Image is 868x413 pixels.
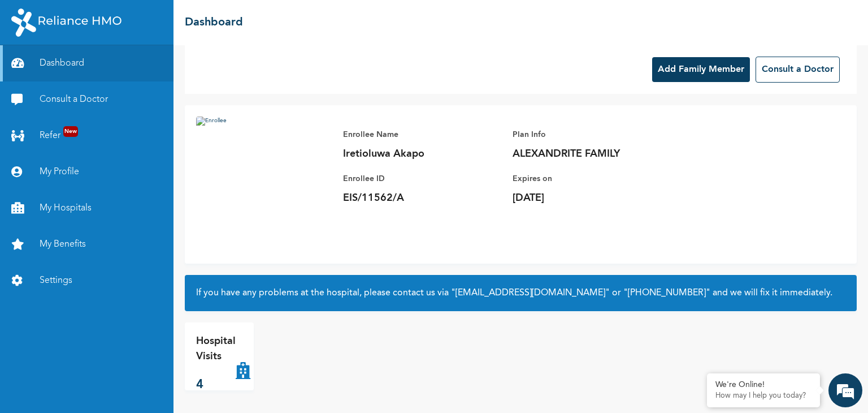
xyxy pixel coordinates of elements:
span: We're online! [66,144,156,259]
p: EIS/11562/A [343,191,501,205]
img: d_794563401_company_1708531726252_794563401 [21,57,46,85]
p: Hospital Visits [196,334,236,364]
a: "[EMAIL_ADDRESS][DOMAIN_NAME]" [451,289,610,298]
p: 4 [196,376,236,394]
h2: If you have any problems at the hospital, please contact us via or and we will fix it immediately. [196,286,845,300]
img: Enrollee [196,117,332,252]
div: Chat with us now [59,63,190,78]
h2: Dashboard [185,14,243,31]
p: Expires on [513,172,671,186]
p: [DATE] [513,191,671,205]
p: Iretioluwa Akapo [343,147,501,161]
textarea: Type your message and hit 'Enter' [6,312,215,352]
button: Consult a Doctor [756,57,840,83]
div: Minimize live chat window [185,6,212,33]
a: "[PHONE_NUMBER]" [623,289,710,298]
span: Conversation [6,372,111,380]
span: New [63,126,78,137]
p: ALEXANDRITE FAMILY [513,147,671,161]
p: Enrollee Name [343,128,501,141]
p: How may I help you today? [715,392,811,401]
img: RelianceHMO's Logo [11,8,121,37]
p: Enrollee ID [343,172,501,186]
div: We're Online! [715,380,811,390]
button: Add Family Member [652,57,750,82]
div: FAQs [111,352,216,387]
p: Plan Info [513,128,671,141]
